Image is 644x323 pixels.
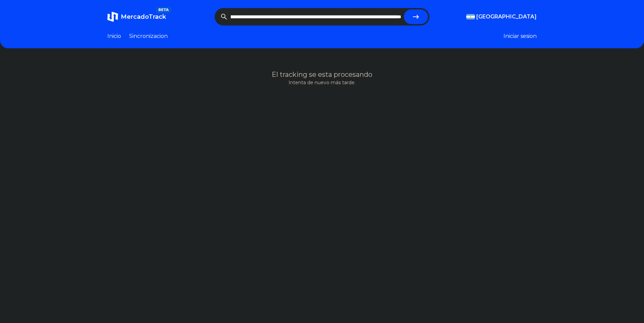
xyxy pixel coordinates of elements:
[503,32,537,40] button: Iniciar sesion
[107,79,537,86] p: Intenta de nuevo más tarde.
[466,14,475,19] img: Argentina
[107,70,537,79] h1: El tracking se esta procesando
[107,32,121,40] a: Inicio
[476,13,537,21] span: [GEOGRAPHIC_DATA]
[466,13,537,21] button: [GEOGRAPHIC_DATA]
[129,32,168,40] a: Sincronizacion
[107,11,166,22] a: MercadoTrackBETA
[107,11,118,22] img: MercadoTrack
[121,13,166,20] span: MercadoTrack
[156,7,171,13] span: BETA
